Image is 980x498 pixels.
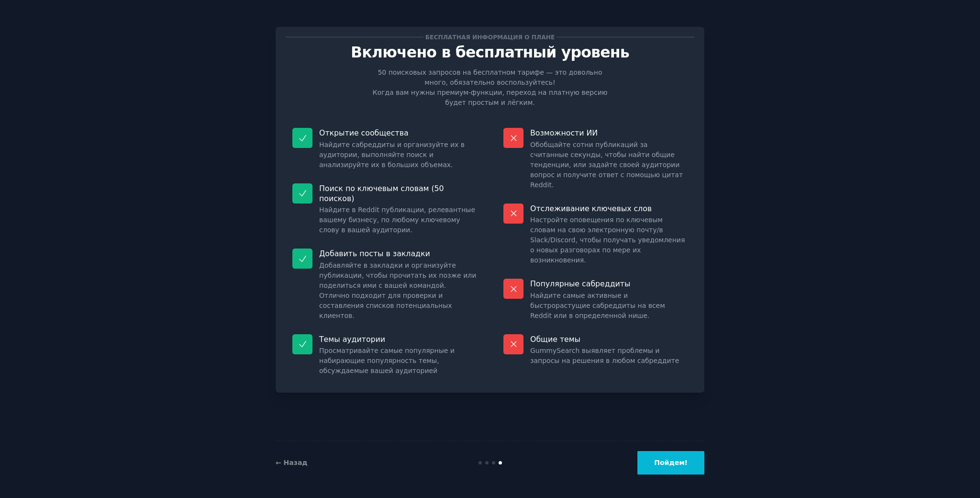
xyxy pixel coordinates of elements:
[319,347,455,374] font: Просматривайте самые популярные и набирающие популярность темы, обсуждаемые вашей аудиторией
[530,335,580,344] font: Общие темы
[319,141,465,169] font: Найдите сабреддиты и организуйте их в аудитории, выполняйте поиск и анализируйте их в больших объ...
[654,459,688,466] font: Пойдем!
[530,128,598,137] font: Возможности ИИ
[530,347,679,364] font: GummySearch выявляет проблемы и запросы на решения в любом сабреддите
[372,89,607,106] font: Когда вам нужны премиум-функции, переход на платную версию будет простым и лёгким.
[319,206,475,234] font: Найдите в Reddit публикации, релевантные вашему бизнесу, по любому ключевому слову в вашей аудито...
[319,249,430,258] font: Добавить посты в закладки
[425,34,555,41] font: Бесплатная информация о плане
[530,204,652,213] font: Отслеживание ключевых слов
[530,216,685,264] font: Настройте оповещения по ключевым словам на свою электронную почту/в Slack/Discord, чтобы получать...
[637,451,704,475] button: Пойдем!
[530,141,683,189] font: Обобщайте сотни публикаций за считанные секунды, чтобы найти общие тенденции, или задайте своей а...
[378,68,602,86] font: 50 поисковых запросов на бесплатном тарифе — это довольно много, обязательно воспользуйтесь!
[319,184,444,203] font: Поиск по ключевым словам (50 поисков)
[530,292,665,319] font: Найдите самые активные и быстрорастущие сабреддиты на всем Reddit или в определенной нише.
[276,459,308,466] a: ← Назад
[530,279,630,288] font: Популярные сабреддиты
[319,128,409,137] font: Открытие сообщества
[351,44,629,61] font: Включено в бесплатный уровень
[319,261,476,319] font: Добавляйте в закладки и организуйте публикации, чтобы прочитать их позже или поделиться ими с ваш...
[319,335,385,344] font: Темы аудитории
